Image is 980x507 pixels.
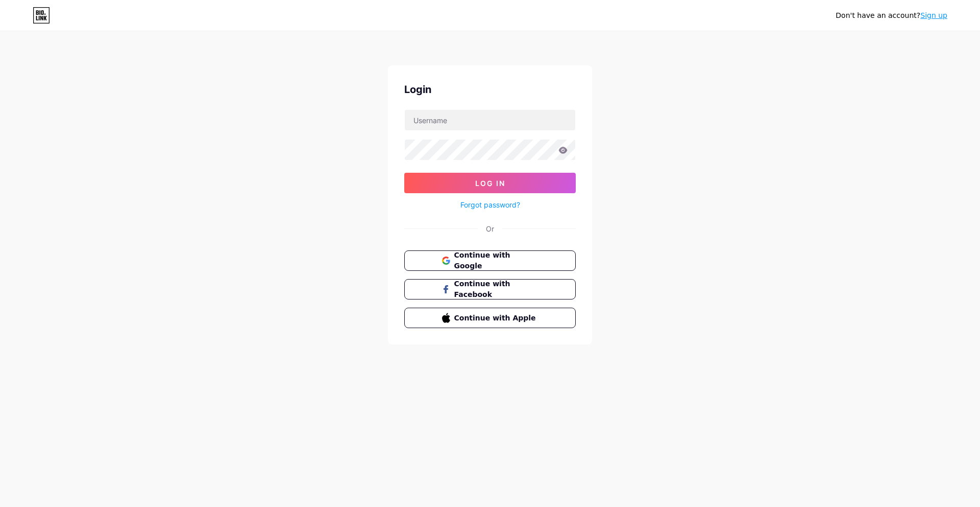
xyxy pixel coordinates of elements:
button: Continue with Apple [404,308,576,328]
div: Login [404,82,576,97]
div: Don't have an account? [836,10,947,21]
a: Sign up [920,11,947,19]
button: Continue with Facebook [404,279,576,299]
span: Continue with Apple [454,313,538,324]
span: Continue with Facebook [454,279,538,300]
button: Log In [404,173,576,193]
span: Continue with Google [454,250,538,271]
span: Log In [475,179,505,188]
input: Username [405,110,575,130]
button: Continue with Google [404,250,576,271]
div: Or [486,223,494,234]
a: Forgot password? [460,199,520,210]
